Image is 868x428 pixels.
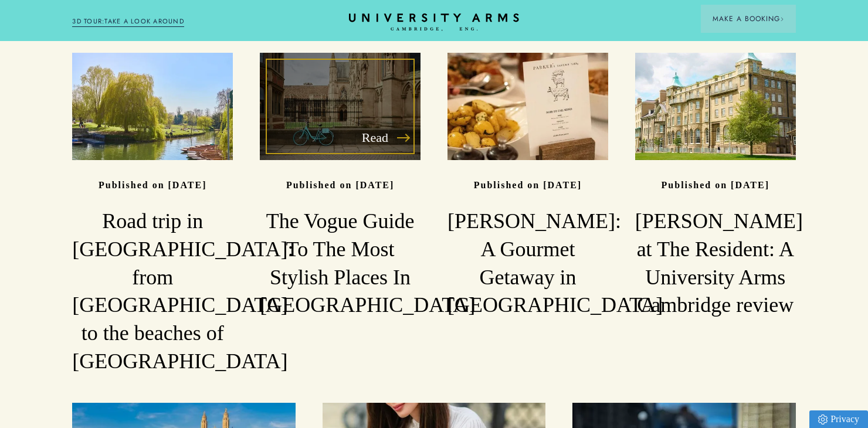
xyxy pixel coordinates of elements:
[260,53,421,320] a: Read image-04417ec67ee5aa7670e643bf7bd2e21a71a6b843-6000x4000-jpg Published on [DATE] The Vogue G...
[447,53,608,320] a: image-c4068578c4516c312d3bd41eb0b3a9457bf74955-1080x1080-jpg Published on [DATE] [PERSON_NAME]: A...
[99,180,206,190] p: Published on [DATE]
[72,208,233,376] h3: Road trip in [GEOGRAPHIC_DATA]: from [GEOGRAPHIC_DATA] to the beaches of [GEOGRAPHIC_DATA]
[662,180,769,190] p: Published on [DATE]
[635,53,796,320] a: image-965cbf74f4edc1a4dafc1db8baedd5427c6ffa53-2500x1667-jpg Published on [DATE] [PERSON_NAME] at...
[447,208,608,320] h3: [PERSON_NAME]: A Gourmet Getaway in [GEOGRAPHIC_DATA]
[72,16,184,27] a: 3D TOUR:TAKE A LOOK AROUND
[713,13,784,24] span: Make a Booking
[260,208,421,320] h3: The Vogue Guide To The Most Stylish Places In [GEOGRAPHIC_DATA]
[286,180,394,190] p: Published on [DATE]
[635,208,796,320] h3: [PERSON_NAME] at The Resident: A University Arms Cambridge review
[474,180,582,190] p: Published on [DATE]
[349,13,519,32] a: Home
[701,5,796,33] button: Make a BookingArrow icon
[72,53,233,376] a: image-d6be200b2d84f1bf0f5613dde43941d84fd76d82-5168x3448-jpg Published on [DATE] Road trip in [GE...
[780,17,784,21] img: Arrow icon
[809,410,868,428] a: Privacy
[818,415,828,424] img: Privacy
